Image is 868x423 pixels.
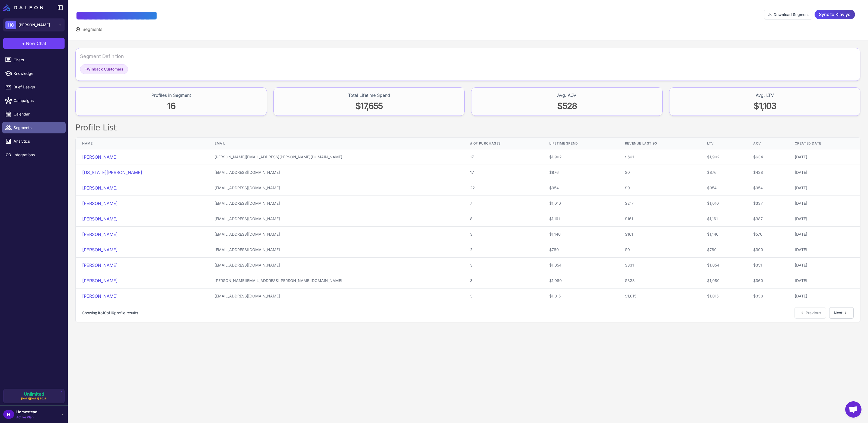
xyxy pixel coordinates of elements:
span: 1 [97,310,99,315]
td: $338 [747,289,788,304]
span: + [22,40,25,47]
span: Calendar [14,111,61,117]
td: 3 [464,273,543,289]
p: Showing to of profile results [82,310,138,316]
a: Segments [2,122,66,133]
a: Chats [2,54,66,66]
td: $1,140 [543,227,618,242]
span: Segments [82,26,102,33]
td: $337 [747,196,788,211]
td: 3 [464,227,543,242]
a: Brief Design [2,81,66,93]
td: $331 [618,258,701,273]
td: $1,015 [701,289,747,304]
span: Chats [14,57,61,63]
td: [EMAIL_ADDRESS][DOMAIN_NAME] [208,165,464,180]
span: Sync to Klaviyo [819,10,851,19]
span: [DATE][DATE] 2025 [21,397,47,400]
span: 16 [110,310,114,315]
span: Winback Customers [85,66,123,72]
td: $634 [747,149,788,165]
button: Segments [75,26,102,33]
span: Analytics [14,138,61,144]
td: $0 [618,180,701,196]
td: [EMAIL_ADDRESS][DOMAIN_NAME] [208,180,464,196]
a: [PERSON_NAME] [82,185,118,191]
div: Open chat [845,401,861,418]
button: Next [829,307,854,319]
td: $0 [618,165,701,180]
span: Campaigns [14,98,61,104]
td: $1,140 [701,227,747,242]
button: Previous [794,307,826,319]
td: $1,054 [701,258,747,273]
td: 3 [464,258,543,273]
td: $360 [747,273,788,289]
th: AOV [747,138,788,149]
nav: Pagination [76,304,860,322]
a: [PERSON_NAME] [82,232,118,237]
td: [EMAIL_ADDRESS][DOMAIN_NAME] [208,196,464,211]
span: Unlimited [24,392,44,396]
td: $1,010 [543,196,618,211]
td: [DATE] [788,180,860,196]
td: $570 [747,227,788,242]
span: $17,655 [355,101,383,111]
a: Knowledge [2,68,66,79]
td: [PERSON_NAME][EMAIL_ADDRESS][PERSON_NAME][DOMAIN_NAME] [208,273,464,289]
td: [EMAIL_ADDRESS][DOMAIN_NAME] [208,289,464,304]
td: [EMAIL_ADDRESS][DOMAIN_NAME] [208,242,464,258]
td: [DATE] [788,273,860,289]
td: 17 [464,149,543,165]
td: [EMAIL_ADDRESS][DOMAIN_NAME] [208,258,464,273]
td: $217 [618,196,701,211]
span: 16 [167,101,175,111]
td: 22 [464,180,543,196]
h2: Profile List [75,122,860,133]
td: $323 [618,273,701,289]
span: Homestead [16,409,37,415]
td: $954 [543,180,618,196]
td: $1,902 [543,149,618,165]
td: $780 [543,242,618,258]
td: $161 [618,227,701,242]
div: Avg. AOV [557,92,576,98]
td: $0 [618,242,701,258]
td: [DATE] [788,165,860,180]
td: 2 [464,242,543,258]
a: [PERSON_NAME] [82,216,118,222]
td: $1,080 [701,273,747,289]
th: # of Purchases [464,138,543,149]
td: [DATE] [788,227,860,242]
a: [US_STATE][PERSON_NAME] [82,170,142,175]
div: Segment Definition [80,53,124,60]
a: [PERSON_NAME] [82,262,118,268]
span: [PERSON_NAME] [18,22,50,28]
td: [DATE] [788,211,860,227]
td: [DATE] [788,258,860,273]
div: H [3,410,14,419]
td: [EMAIL_ADDRESS][DOMAIN_NAME] [208,227,464,242]
span: Knowledge [14,70,61,76]
td: $438 [747,165,788,180]
td: [DATE] [788,196,860,211]
td: $161 [618,211,701,227]
td: [DATE] [788,289,860,304]
td: $390 [747,242,788,258]
div: Profiles in Segment [151,92,191,98]
td: $351 [747,258,788,273]
span: + [85,67,87,71]
td: $661 [618,149,701,165]
td: $1,161 [543,211,618,227]
button: Download Segment [764,10,812,20]
td: [DATE] [788,149,860,165]
td: 17 [464,165,543,180]
button: +New Chat [3,38,65,49]
th: LTV [701,138,747,149]
td: $954 [747,180,788,196]
a: Integrations [2,149,66,161]
a: Calendar [2,108,66,120]
span: 10 [103,310,107,315]
th: Lifetime Spend [543,138,618,149]
td: $954 [701,180,747,196]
